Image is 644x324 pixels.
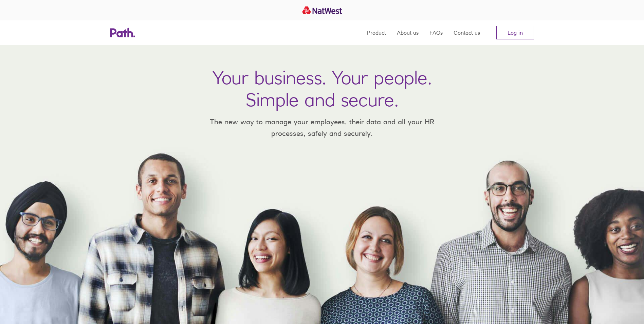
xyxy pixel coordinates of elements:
a: Log in [496,26,534,39]
a: About us [397,20,419,45]
a: Product [367,20,386,45]
a: Contact us [454,20,480,45]
p: The new way to manage your employees, their data and all your HR processes, safely and securely. [200,116,444,139]
a: FAQs [429,20,443,45]
h1: Your business. Your people. Simple and secure. [213,67,432,111]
